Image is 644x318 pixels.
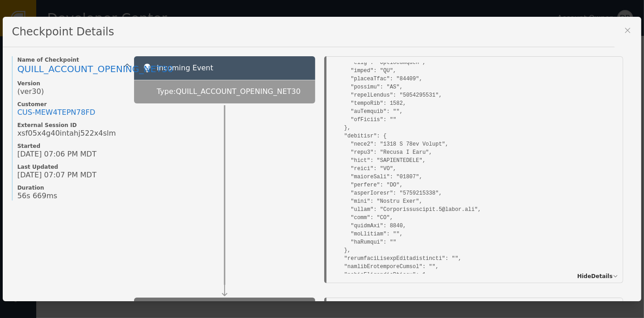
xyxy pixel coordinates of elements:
[17,64,125,75] a: QUILL_ACCOUNT_OPENING_NET30
[17,87,44,96] span: (ver 30 )
[3,17,615,47] div: Checkpoint Details
[17,80,125,87] span: Version
[17,142,125,150] span: Started
[17,184,125,191] span: Duration
[157,64,213,72] span: Incoming Event
[17,108,95,117] a: CUS-MEW4TEPN78FD
[17,129,116,138] span: xsf05x4g40intahj522x4slm
[17,163,125,171] span: Last Updated
[157,86,301,97] span: Type: QUILL_ACCOUNT_OPENING_NET30
[17,108,95,117] div: CUS- MEW4TEPN78FD
[17,101,125,108] span: Customer
[17,171,96,180] span: [DATE] 07:07 PM MDT
[17,150,96,159] span: [DATE] 07:06 PM MDT
[17,122,125,129] span: External Session ID
[17,56,125,64] span: Name of Checkpoint
[17,191,57,201] span: 56s 669ms
[17,64,173,74] span: QUILL_ACCOUNT_OPENING_NET30
[577,272,613,280] span: Hide Details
